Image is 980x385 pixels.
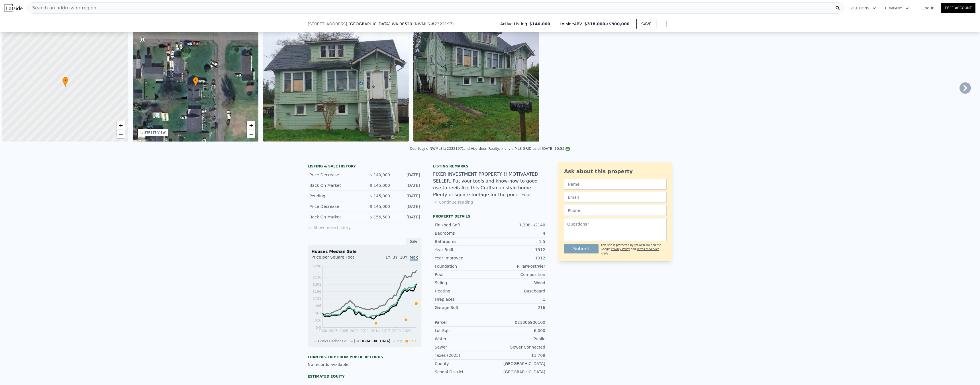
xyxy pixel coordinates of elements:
button: Show more history [308,222,351,230]
span: $ 140,000 [370,173,390,177]
div: School District [435,369,490,375]
button: Submit [564,244,599,253]
tspan: 2014 [371,329,380,333]
div: 1 [490,296,545,302]
div: • [193,77,199,87]
div: Year Improved [435,255,490,261]
div: Water [435,336,490,342]
span: → [584,21,630,27]
span: $300,000 [609,22,630,26]
tspan: $236 [313,275,321,279]
div: Sale [406,238,422,245]
span: + [249,122,253,129]
span: $ 145,000 [370,183,390,188]
button: Continue reading [433,199,473,205]
div: Bedrooms [435,230,490,236]
div: [GEOGRAPHIC_DATA] [490,361,545,366]
img: Sale: 149601182 Parcel: 99497165 [413,32,539,142]
div: Year Built [435,247,490,253]
div: 1.5 [490,239,545,244]
div: Sewer Connected [490,344,545,350]
span: $ 145,000 [370,194,390,198]
span: Lotside ARV [560,21,584,27]
div: Pending [309,193,360,199]
button: Show Options [661,18,672,30]
span: • [62,78,68,83]
input: Email [564,192,667,203]
div: Roof [435,272,490,277]
button: Company [881,3,913,13]
div: Garage Sqft [435,305,490,310]
div: 6,000 [490,328,545,333]
span: $ 156,500 [370,215,390,219]
span: − [249,130,253,138]
tspan: $166 [313,290,321,294]
div: 1,308 → 2140 [490,222,545,228]
div: Wood [490,280,545,286]
tspan: $290 [313,264,321,268]
div: Price per Square Foot [311,254,365,263]
a: Log In [916,5,941,11]
a: Zoom out [117,130,125,138]
img: Sale: 149601182 Parcel: 99497165 [263,32,409,142]
div: 1912 [490,247,545,253]
div: ( ) [413,21,454,27]
span: − [119,130,122,138]
a: Terms of Service [637,247,659,251]
div: 4 [490,230,545,236]
span: Max [410,255,418,261]
div: 216 [490,305,545,310]
input: Phone [564,205,667,216]
div: Houses Median Sale [311,249,418,254]
span: Grays Harbor Co. [318,339,347,343]
div: FIXER INVESTMENT PROPERTY !! MOTIVAATED SELLER. Put your tools and know-how to good use to revita... [433,171,547,198]
div: [DATE] [395,183,420,188]
tspan: 2017 [381,329,390,333]
tspan: 2011 [360,329,369,333]
div: Ask about this property [564,167,667,175]
div: Listing remarks [433,164,547,169]
div: Estimated Equity [308,374,422,379]
a: Zoom in [247,121,255,130]
div: Sewer [435,344,490,350]
tspan: 2022 [403,329,411,333]
div: 1912 [490,255,545,261]
span: , [GEOGRAPHIC_DATA] [347,21,412,27]
div: Courtesy of NWMLS (#2322197) and Aberdeen Realty, Inc. via MLS GRID as of [DATE] 10:53 [410,147,570,151]
a: Zoom out [247,130,255,138]
tspan: 2000 [318,329,327,333]
div: LISTING & SALE HISTORY [308,164,422,170]
div: This site is protected by reCAPTCHA and the Google and apply. [601,243,667,255]
div: Siding [435,280,490,286]
tspan: $131 [313,297,321,301]
button: SAVE [636,19,656,29]
div: Pillar/Post/Pier [490,263,545,269]
span: 1Y [385,255,390,259]
span: 10Y [400,255,407,259]
span: $318,000 [584,22,605,26]
div: Public [490,336,545,342]
span: # 2322197 [431,22,452,26]
div: Heating [435,288,490,294]
div: Fireplaces [435,296,490,302]
tspan: 2020 [392,329,401,333]
div: STREET VIEW [144,130,166,135]
div: Back On Market [309,183,360,188]
span: 3Y [393,255,397,259]
span: NWMLS [415,22,430,26]
span: , WA 98520 [390,22,412,26]
tspan: 2008 [350,329,359,333]
span: [STREET_ADDRESS] [308,21,347,27]
div: Back On Market [309,214,360,220]
a: Free Account [941,3,975,13]
div: Property details [433,214,547,219]
div: • [62,77,68,87]
div: Finished Sqft [435,222,490,228]
div: County [435,361,490,366]
div: Taxes (2025) [435,353,490,358]
span: Sale [409,339,417,343]
tspan: 2005 [340,329,348,333]
div: [DATE] [395,214,420,220]
div: 021806900100 [490,320,545,325]
span: $ 145,000 [370,204,390,209]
